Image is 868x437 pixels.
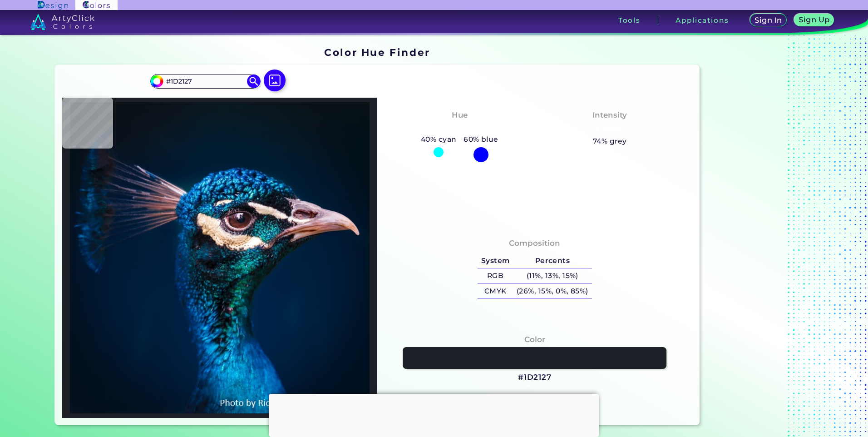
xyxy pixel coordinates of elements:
[417,134,460,145] h5: 40% cyan
[593,123,627,134] h3: Pastel
[163,75,247,87] input: type color..
[524,333,545,346] h4: Color
[324,45,430,59] h1: Color Hue Finder
[513,268,592,283] h5: (11%, 13%, 15%)
[518,372,552,383] h3: #1D2127
[67,102,373,413] img: img_pavlin.jpg
[509,237,560,250] h4: Composition
[752,15,785,26] a: Sign In
[756,17,780,24] h5: Sign In
[513,284,592,299] h5: (26%, 15%, 0%, 85%)
[430,123,489,134] h3: Tealish Blue
[452,109,468,122] h4: Hue
[593,135,627,147] h5: 74% grey
[247,74,261,88] img: icon search
[676,17,729,24] h3: Applications
[703,44,817,429] iframe: Advertisement
[478,284,513,299] h5: CMYK
[513,253,592,268] h5: Percents
[478,268,513,283] h5: RGB
[264,70,286,91] img: icon picture
[592,109,627,122] h4: Intensity
[800,16,828,23] h5: Sign Up
[269,394,599,435] iframe: Advertisement
[796,15,832,26] a: Sign Up
[618,17,641,24] h3: Tools
[460,134,502,145] h5: 60% blue
[38,1,68,10] img: ArtyClick Design logo
[478,253,513,268] h5: System
[30,14,94,30] img: logo_artyclick_colors_white.svg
